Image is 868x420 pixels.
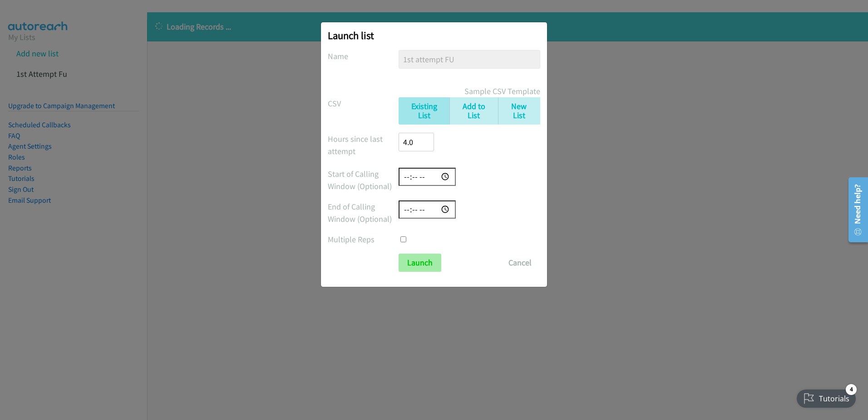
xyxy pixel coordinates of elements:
a: Sample CSV Template [464,85,540,97]
label: CSV [328,97,399,110]
a: Existing List [399,97,449,125]
label: Multiple Reps [328,233,399,245]
a: Add to List [449,97,498,125]
button: Cancel [500,254,540,272]
iframe: Resource Center [842,174,868,246]
iframe: Checklist [791,380,861,413]
label: Start of Calling Window (Optional) [328,168,399,192]
h2: Launch list [328,29,540,42]
label: Name [328,50,399,62]
label: Hours since last attempt [328,133,399,157]
a: New List [498,97,540,125]
label: End of Calling Window (Optional) [328,200,399,225]
input: Launch [399,254,441,272]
